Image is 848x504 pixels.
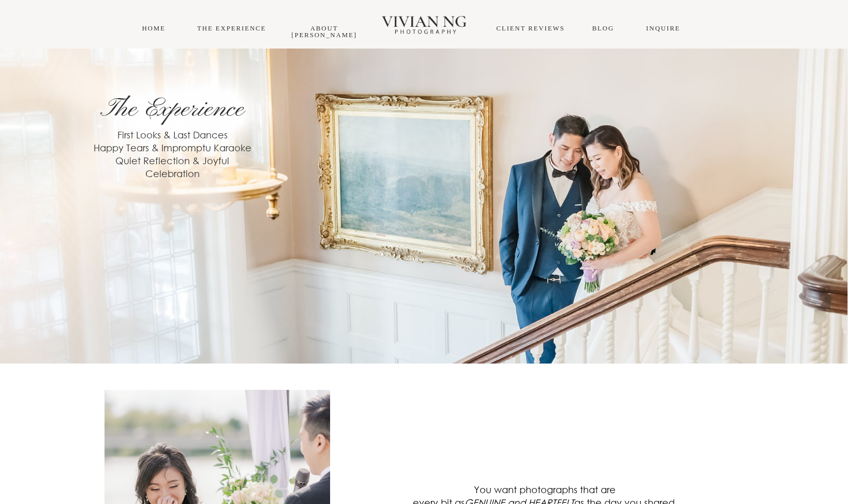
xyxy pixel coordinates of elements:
[496,25,564,32] a: CLIENT REVIEWS
[363,483,727,496] p: You want photographs that are
[291,25,357,39] a: About [PERSON_NAME]
[100,93,244,126] span: The Experience
[142,25,165,32] a: HOME
[115,155,229,179] span: Quiet Reflection & Joyful Celebration
[94,142,251,153] span: Happy Tears & Impromptu Karaoke
[197,25,266,32] a: THE EXPERIENCE
[646,25,680,32] a: INQUIRE
[592,25,614,32] a: Blog
[117,129,228,140] span: First Looks & Last Dances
